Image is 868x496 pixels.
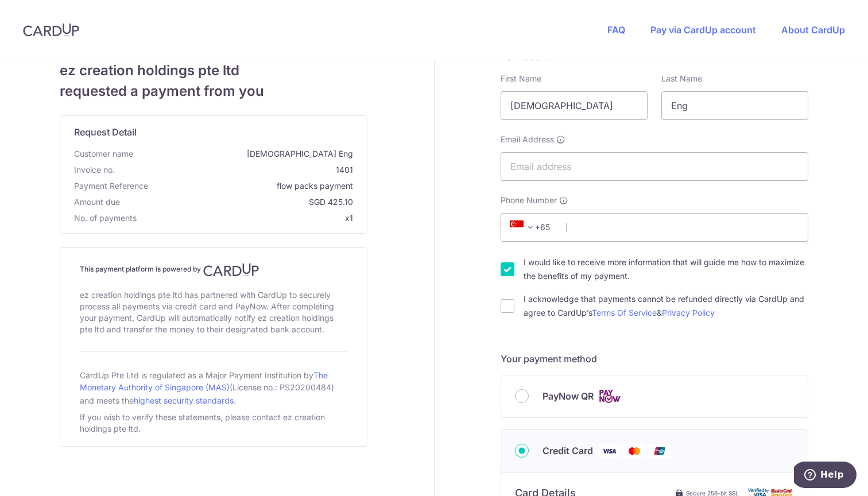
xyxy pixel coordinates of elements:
[153,180,353,192] span: flow packs payment
[80,366,347,409] div: CardUp Pte Ltd is regulated as a Major Payment Institution by (License no.: PS20200484) and meets...
[661,73,702,84] label: Last Name
[515,444,794,458] div: Credit Card Visa Mastercard Union Pay
[60,60,367,81] span: ez creation holdings pte ltd
[510,220,537,234] span: +65
[542,389,594,403] span: PayNow QR
[119,164,353,176] span: 1401
[80,263,347,277] h4: This payment platform is powered by
[524,292,808,320] label: I acknowledge that payments cannot be refunded directly via CardUp and agree to CardUp’s &
[607,24,625,36] a: FAQ
[781,24,845,36] a: About CardUp
[80,409,347,437] div: If you wish to verify these statements, please contact ez creation holdings pte ltd.
[23,23,79,37] img: CardUp
[125,196,353,208] span: SGD 425.10
[138,148,353,160] span: [DEMOGRAPHIC_DATA] Eng
[501,73,541,84] label: First Name
[74,181,148,191] span: translation missing: en.payment_reference
[203,263,259,277] img: CardUp
[515,389,794,404] div: PayNow QR Cards logo
[501,195,557,206] span: Phone Number
[501,134,554,145] span: Email Address
[74,126,137,138] span: translation missing: en.request_detail
[662,308,715,317] a: Privacy Policy
[501,352,808,366] h5: Your payment method
[74,164,115,176] span: Invoice no.
[74,196,120,208] span: Amount due
[661,91,808,120] input: Last name
[501,152,808,181] input: Email address
[542,444,593,458] span: Credit Card
[506,220,558,234] span: +65
[524,255,808,283] label: I would like to receive more information that will guide me how to maximize the benefits of my pa...
[60,81,367,102] span: requested a payment from you
[650,24,756,36] a: Pay via CardUp account
[598,444,621,458] img: Visa
[623,444,646,458] img: Mastercard
[648,444,671,458] img: Union Pay
[794,462,857,490] iframe: Opens a widget where you can find more information
[74,212,137,224] span: No. of payments
[345,213,353,223] span: x1
[592,308,657,317] a: Terms Of Service
[134,396,234,405] a: highest security standards
[501,91,648,120] input: First name
[74,148,133,160] span: Customer name
[598,389,621,404] img: Cards logo
[80,287,347,338] div: ez creation holdings pte ltd has partnered with CardUp to securely process all payments via credi...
